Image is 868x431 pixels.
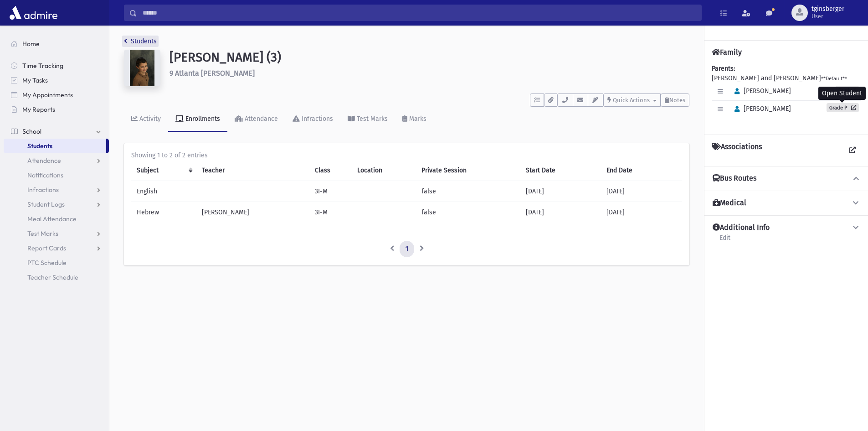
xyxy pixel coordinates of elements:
span: Notifications [27,171,63,179]
td: [DATE] [520,181,601,202]
a: My Appointments [4,88,109,102]
h4: Medical [713,198,746,208]
th: Private Session [416,160,521,181]
td: 3I-M [309,181,352,202]
div: Enrollments [184,115,220,123]
td: [DATE] [520,202,601,223]
h1: [PERSON_NAME] (3) [169,50,689,65]
div: [PERSON_NAME] and [PERSON_NAME] [712,64,861,127]
span: Student Logs [27,200,65,208]
a: My Tasks [4,73,109,88]
a: Activity [124,107,168,132]
b: Parents: [712,65,735,73]
span: Attendance [27,156,61,165]
a: 1 [400,241,414,257]
a: Notifications [4,168,109,182]
a: Attendance [227,107,285,132]
td: [DATE] [601,181,682,202]
span: PTC Schedule [27,259,67,267]
span: Time Tracking [22,62,63,70]
span: My Reports [22,105,55,114]
h4: Bus Routes [713,174,756,183]
nav: breadcrumb [124,36,157,50]
input: Search [137,5,701,21]
a: Attendance [4,153,109,168]
h4: Associations [712,142,762,159]
td: false [416,181,521,202]
span: Test Marks [27,229,58,238]
a: Test Marks [4,226,109,241]
span: Meal Attendance [27,215,77,223]
a: School [4,124,109,139]
h4: Family [712,48,742,57]
th: Subject [131,160,196,181]
span: [PERSON_NAME] [730,87,791,95]
td: [DATE] [601,202,682,223]
a: PTC Schedule [4,255,109,270]
a: Meal Attendance [4,212,109,226]
th: Teacher [196,160,310,181]
img: AdmirePro [7,4,60,22]
button: Quick Actions [603,93,661,107]
button: Medical [712,198,861,208]
div: Open Student [818,87,866,100]
a: Students [4,139,106,153]
a: Enrollments [168,107,227,132]
th: End Date [601,160,682,181]
th: Class [309,160,352,181]
div: Activity [138,115,161,123]
span: Notes [669,97,685,104]
div: Infractions [300,115,333,123]
a: Grade P [827,103,859,112]
button: Notes [661,93,689,107]
span: Infractions [27,186,59,194]
span: Report Cards [27,244,66,252]
span: Quick Actions [613,97,650,104]
a: Infractions [285,107,340,132]
td: false [416,202,521,223]
a: Infractions [4,182,109,197]
th: Location [352,160,416,181]
a: Student Logs [4,197,109,212]
div: Test Marks [355,115,388,123]
span: Home [22,40,40,48]
td: Hebrew [131,202,196,223]
a: View all Associations [844,142,861,159]
a: Time Tracking [4,58,109,73]
td: [PERSON_NAME] [196,202,310,223]
div: Attendance [243,115,278,123]
a: Teacher Schedule [4,270,109,285]
span: [PERSON_NAME] [730,105,791,113]
h4: Additional Info [713,223,770,233]
a: Students [124,37,157,45]
td: English [131,181,196,202]
span: tginsberger [812,5,844,13]
a: Home [4,36,109,51]
td: 3I-M [309,202,352,223]
a: Report Cards [4,241,109,255]
button: Additional Info [712,223,861,233]
a: Test Marks [340,107,395,132]
button: Bus Routes [712,174,861,183]
span: My Tasks [22,76,48,84]
a: Marks [395,107,434,132]
span: Students [27,142,52,150]
div: Marks [407,115,426,123]
h6: 9 Atlanta [PERSON_NAME] [169,69,689,78]
a: My Reports [4,102,109,117]
a: Edit [719,233,731,249]
span: User [812,13,844,20]
span: My Appointments [22,91,73,99]
th: Start Date [520,160,601,181]
div: Showing 1 to 2 of 2 entries [131,151,682,160]
span: School [22,127,41,135]
span: Teacher Schedule [27,273,78,281]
